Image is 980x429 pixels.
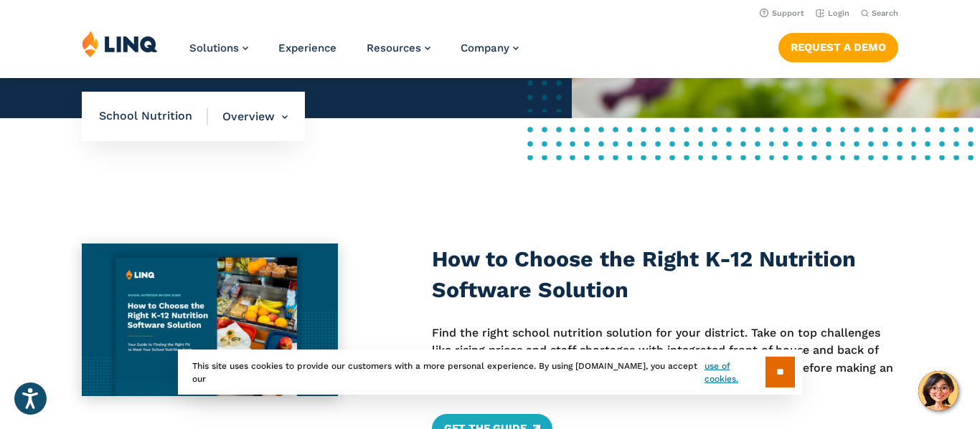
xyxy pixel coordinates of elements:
a: Company [461,42,519,54]
a: Support [760,9,804,18]
li: Overview [208,92,288,142]
span: Solutions [189,42,239,54]
a: Login [816,9,849,18]
nav: Primary Navigation [189,30,519,77]
a: Resources [367,42,430,54]
span: Company [461,42,509,54]
button: Hello, have a question? Let’s chat. [918,371,958,411]
img: LINQ | K‑12 Software [82,30,158,57]
a: Request a Demo [778,33,898,62]
span: School Nutrition [99,109,208,125]
span: Search [872,9,898,18]
img: Nutrition Buyers Guide Thumbnail [82,244,338,396]
a: Solutions [189,42,248,54]
div: This site uses cookies to provide our customers with a more personal experience. By using [DOMAIN... [178,350,802,395]
p: Find the right school nutrition solution for your district. Take on top challenges like rising pr... [432,324,898,394]
a: use of cookies. [705,360,765,385]
nav: Button Navigation [778,30,898,62]
span: Resources [367,42,421,54]
h3: How to Choose the Right K-12 Nutrition Software Solution [432,244,898,305]
button: Open Search Bar [861,8,898,19]
a: Experience [278,42,336,54]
